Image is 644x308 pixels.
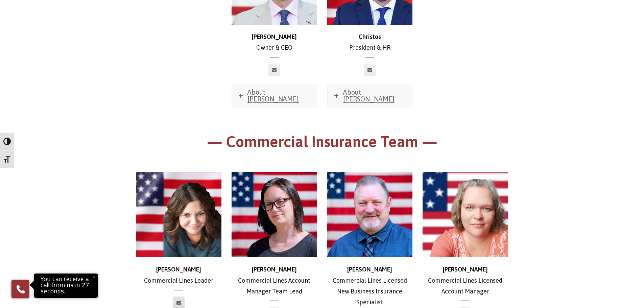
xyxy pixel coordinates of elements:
[328,84,412,107] a: About [PERSON_NAME]
[327,264,413,308] p: Commercial Lines Licensed New Business Insurance Specialist
[423,172,508,258] img: d30fe02f-70d5-4880-bc87-19dbce6882f2
[15,284,26,294] img: Phone icon
[327,172,413,258] img: ross
[136,132,508,155] h1: — Commercial Insurance Team —
[247,88,299,103] span: About [PERSON_NAME]
[232,172,317,258] img: Jessica (1)
[232,264,317,297] p: Commercial Lines Account Manager Team Lead
[343,88,395,103] span: About [PERSON_NAME]
[136,172,222,258] img: Stephanie_500x500
[86,269,101,284] button: Close
[359,33,381,40] strong: Christos
[136,264,222,286] p: Commercial Lines Leader
[156,266,201,273] strong: [PERSON_NAME]
[252,33,297,40] strong: [PERSON_NAME]
[232,84,317,107] a: About [PERSON_NAME]
[252,266,297,273] strong: [PERSON_NAME]
[35,275,96,296] p: You can receive a call from us in 27 seconds.
[327,31,413,53] p: President & HR
[443,266,488,273] strong: [PERSON_NAME]
[347,266,392,273] strong: [PERSON_NAME]
[232,31,317,53] p: Owner & CEO
[423,264,508,297] p: Commercial Lines Licensed Account Manager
